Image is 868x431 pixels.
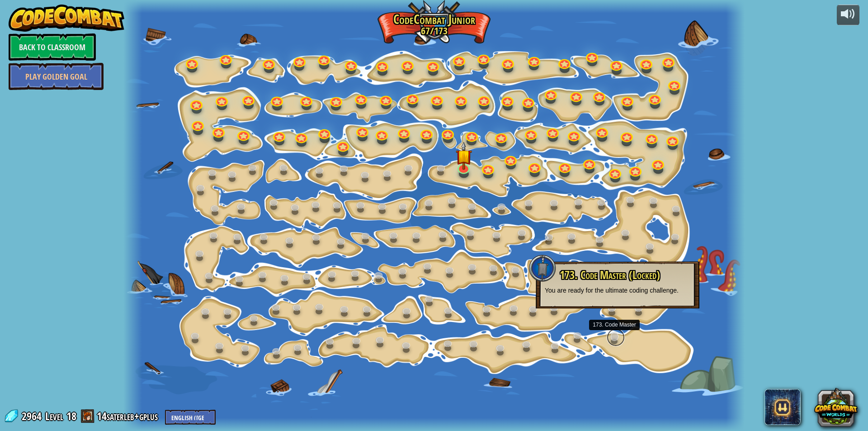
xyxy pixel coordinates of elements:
[22,409,44,423] span: 2964
[456,142,472,170] img: level-banner-started.png
[560,267,660,283] span: 173. Code Master (Locked)
[9,5,124,32] img: CodeCombat - Learn how to code by playing a game
[837,5,859,26] button: Adjust volume
[97,409,160,423] a: 14saterleb+gplus
[9,63,104,90] a: Play Golden Goal
[66,409,76,423] span: 18
[545,286,690,295] p: You are ready for the ultimate coding challenge.
[45,409,63,424] span: Level
[9,33,96,61] a: Back to Classroom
